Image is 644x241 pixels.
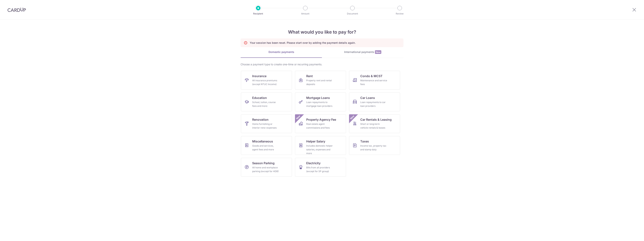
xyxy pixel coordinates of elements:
[252,166,279,173] div: All home and workplace parking (except for HDB)
[244,12,272,16] p: Recipient
[8,8,26,12] img: CardUp
[295,158,346,177] a: ElectricityBills from all providers (except for SP group)
[360,96,375,100] span: Car Loans
[322,50,403,54] div: International payments
[339,12,366,16] p: Document
[295,114,346,133] a: Property Agency FeeReal estate agent commissions and feesNew
[291,12,319,16] p: Amount
[241,114,292,133] a: RenovationHome furnishing or interior reno-expenses
[252,139,273,144] span: Miscellaneous
[241,50,322,54] div: Domestic payments
[349,93,400,111] a: Car LoansLoan repayments to car loan providers
[349,71,400,90] a: Condo & MCSTMaintenance and service fees
[241,71,292,90] a: InsuranceAll insurance premiums (except NTUC Income)
[306,144,333,155] div: Includes domestic helper salaries, expenses and more
[349,136,400,155] a: TaxesIncome tax, property tax and stamp duty
[252,117,269,122] span: Renovation
[360,100,387,108] div: Loan repayments to car loan providers
[306,166,333,173] div: Bills from all providers (except for SP group)
[252,122,279,130] div: Home furnishing or interior reno-expenses
[295,71,346,90] a: RentProperty rent and rental deposits
[360,74,383,78] span: Condo & MCST
[241,63,403,66] div: Choose a payment type to create one-time or recurring payments.
[250,41,356,45] p: Your session has been reset. Please start over by adding the payment details again.
[360,144,387,151] div: Income tax, property tax and stamp duty
[360,122,387,130] div: Short or long‑term vehicle rentals & leases
[306,79,333,86] div: Property rent and rental deposits
[349,114,400,133] a: Car Rentals & LeasingShort or long‑term vehicle rentals & leasesNew
[386,12,414,16] p: Review
[241,29,403,35] h4: What would you like to pay for?
[252,144,279,151] div: Goods and services, agent fees and more
[360,139,369,144] span: Taxes
[295,136,346,155] a: Helper SalaryIncludes domestic helper salaries, expenses and more
[241,136,292,155] a: MiscellaneousGoods and services, agent fees and more
[252,79,279,86] div: All insurance premiums (except NTUC Income)
[241,158,292,177] a: Season ParkingAll home and workplace parking (except for HDB)
[349,114,355,120] span: New
[360,79,387,86] div: Maintenance and service fees
[375,50,381,54] span: New
[241,93,292,111] a: EducationSchool, tuition, course fees and more
[306,117,336,122] span: Property Agency Fee
[306,122,333,130] div: Real estate agent commissions and fees
[295,93,346,111] a: Mortgage LoansLoan repayments to mortgage loan providers
[252,96,267,100] span: Education
[306,96,330,100] span: Mortgage Loans
[252,74,266,78] span: Insurance
[306,100,333,108] div: Loan repayments to mortgage loan providers
[306,161,320,165] span: Electricity
[252,161,275,165] span: Season Parking
[306,139,325,144] span: Helper Salary
[360,117,392,122] span: Car Rentals & Leasing
[252,100,279,108] div: School, tuition, course fees and more
[306,74,313,78] span: Rent
[295,114,301,120] span: New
